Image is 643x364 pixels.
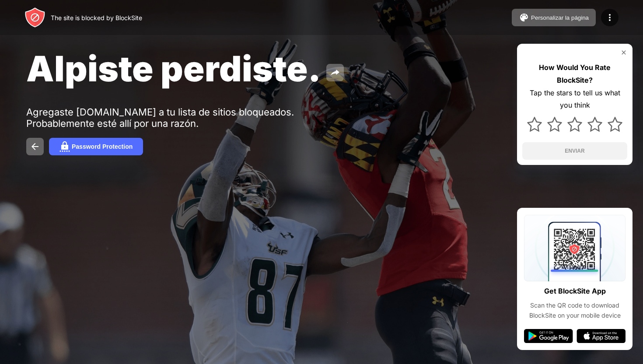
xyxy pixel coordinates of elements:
button: Password Protection [49,138,143,155]
div: Agregaste [DOMAIN_NAME] a tu lista de sitios bloqueados. Probablemente esté allí por una razón. [26,106,297,129]
img: password.svg [59,141,70,152]
img: menu-icon.svg [605,12,615,23]
img: share.svg [330,67,340,78]
div: Scan the QR code to download BlockSite on your mobile device [524,301,626,320]
img: pallet.svg [519,12,529,23]
img: back.svg [30,141,40,152]
img: star.svg [587,117,602,132]
div: Get BlockSite App [544,285,606,297]
img: star.svg [608,117,622,132]
div: Personalizar la página [531,14,589,21]
button: Personalizar la página [512,9,596,26]
img: qrcode.svg [524,215,626,281]
button: ENVIAR [522,142,627,160]
img: app-store.svg [577,329,626,343]
span: Alpiste perdiste. [26,47,321,90]
div: How Would You Rate BlockSite? [522,61,627,87]
img: header-logo.svg [24,7,45,28]
img: star.svg [567,117,582,132]
img: google-play.svg [524,329,573,343]
img: rate-us-close.svg [620,49,627,56]
div: Password Protection [72,143,133,150]
img: star.svg [547,117,562,132]
div: Tap the stars to tell us what you think [522,87,627,112]
img: star.svg [527,117,542,132]
div: The site is blocked by BlockSite [51,14,142,21]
